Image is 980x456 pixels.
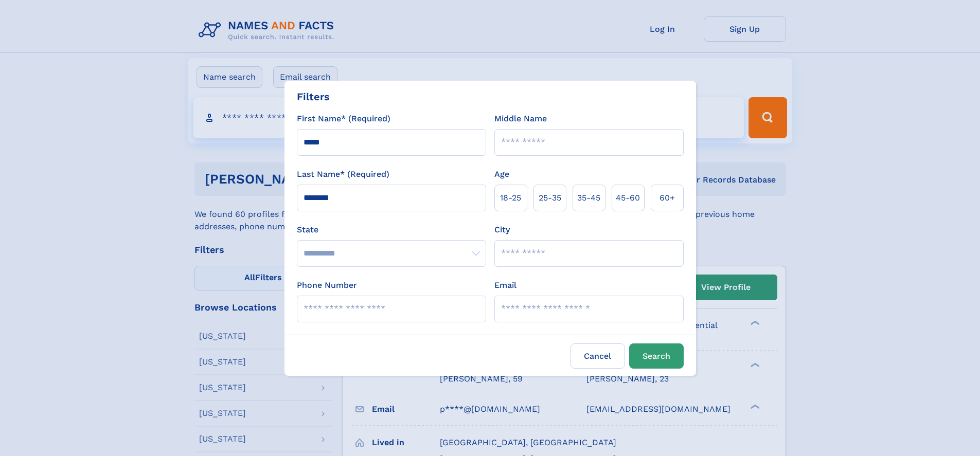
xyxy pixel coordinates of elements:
[629,343,684,369] button: Search
[571,343,625,369] label: Cancel
[494,279,516,291] label: Email
[494,224,510,236] label: City
[297,168,389,180] label: Last Name* (Required)
[539,192,561,204] span: 25‑35
[494,113,547,125] label: Middle Name
[660,192,675,204] span: 60+
[297,279,357,291] label: Phone Number
[577,192,600,204] span: 35‑45
[500,192,521,204] span: 18‑25
[297,113,390,125] label: First Name* (Required)
[494,168,509,180] label: Age
[297,224,486,236] label: State
[616,192,640,204] span: 45‑60
[297,89,330,104] div: Filters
